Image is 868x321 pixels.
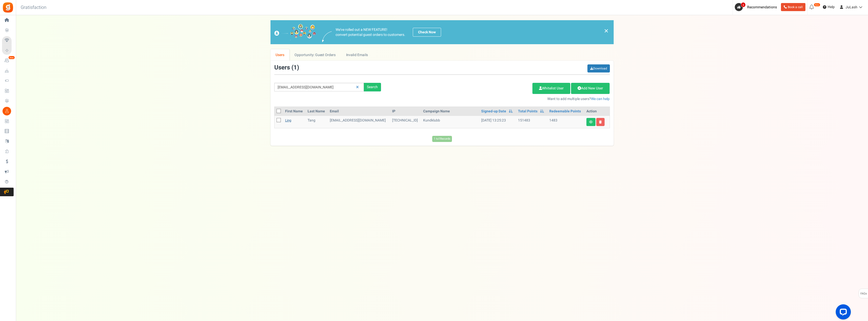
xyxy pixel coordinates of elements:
img: images [274,24,316,40]
th: Campaign Name [421,107,479,116]
span: 1 [293,63,297,72]
th: First Name [283,107,306,116]
th: IP [390,107,421,116]
em: New [8,56,15,59]
span: Recommendations [747,5,777,10]
span: FAQs [860,289,867,299]
a: We can help [591,96,610,102]
a: Opportunity: Guest Orders [289,49,341,61]
a: Redeemable Points [549,109,581,114]
img: Gratisfaction [2,2,14,13]
td: [TECHNICAL_ID] [390,116,421,128]
td: Tang [306,116,328,128]
h3: Gratisfaction [15,3,52,13]
span: Help [826,5,835,10]
td: 151483 [516,116,547,128]
a: New [2,56,14,65]
span: 3 [741,2,746,7]
i: View details [589,120,593,124]
a: × [604,28,609,34]
i: Delete user [599,120,602,124]
td: 1483 [547,116,584,128]
img: images [322,31,332,42]
h3: Users ( ) [274,64,299,71]
a: 3 Recommendations [735,3,779,11]
a: Signed-up Date [481,109,506,114]
p: We've rolled out a NEW FEATURE! convert potential guest orders to customers. [336,27,405,37]
div: Search [364,83,381,91]
td: Kundklubb [421,116,479,128]
p: Want to add multiple users? [389,96,610,102]
td: customer [328,116,390,128]
th: Email [328,107,390,116]
th: Action [584,107,610,116]
a: Check Now [413,28,441,37]
input: Search by email or name [274,83,364,91]
td: [DATE] 13:25:23 [479,116,516,128]
th: Last Name [306,107,328,116]
a: Reset [354,83,361,92]
span: JuLash [846,5,857,10]
a: Ling [285,118,291,123]
a: Total Points [518,109,537,114]
a: Download [587,64,610,72]
a: Help [821,3,837,11]
a: Whitelist User [532,83,570,94]
a: Users [270,49,290,61]
a: Invalid Emails [341,49,373,61]
a: Add New User [571,83,610,94]
a: Book a call [781,3,805,11]
em: New [814,3,820,7]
